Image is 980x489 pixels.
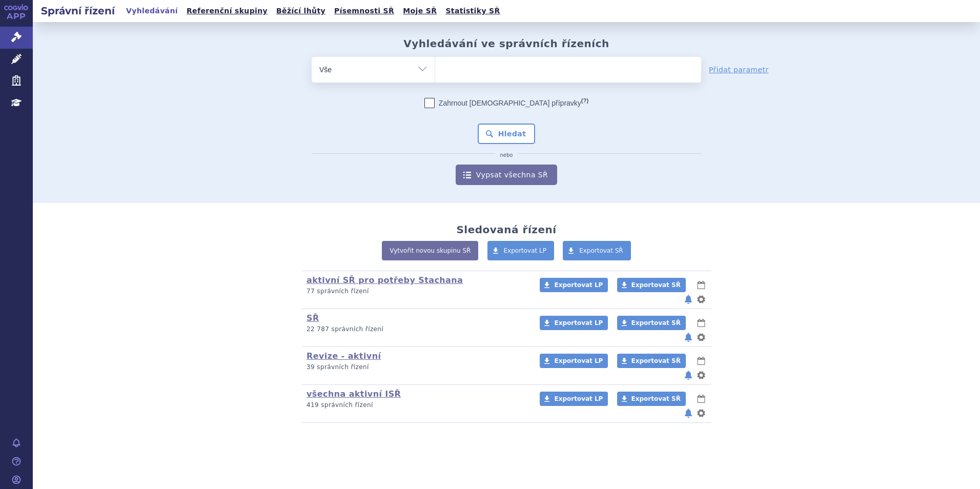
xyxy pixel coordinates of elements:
[540,316,608,330] a: Exportovat LP
[495,152,518,158] i: nebo
[696,393,706,405] button: lhůty
[540,278,608,292] a: Exportovat LP
[442,4,503,18] a: Statistiky SŘ
[307,389,401,399] a: všechna aktivní ISŘ
[424,98,588,108] label: Zahrnout [DEMOGRAPHIC_DATA] přípravky
[631,395,681,402] span: Exportovat SŘ
[307,287,526,296] p: 77 správních řízení
[696,355,706,367] button: lhůty
[307,363,526,372] p: 39 správních řízení
[554,281,603,289] span: Exportovat LP
[403,37,609,50] h2: Vyhledávání ve správních řízeních
[617,354,686,368] a: Exportovat SŘ
[273,4,329,18] a: Běžící lhůty
[540,392,608,406] a: Exportovat LP
[696,293,706,305] button: nastavení
[563,241,631,260] a: Exportovat SŘ
[307,313,319,323] a: SŘ
[540,354,608,368] a: Exportovat LP
[307,325,526,334] p: 22 787 správních řízení
[696,279,706,291] button: lhůty
[183,4,271,18] a: Referenční skupiny
[696,369,706,381] button: nastavení
[382,241,478,260] a: Vytvořit novou skupinu SŘ
[307,351,381,361] a: Revize - aktivní
[696,407,706,419] button: nastavení
[617,316,686,330] a: Exportovat SŘ
[307,401,526,410] p: 419 správních řízení
[617,278,686,292] a: Exportovat SŘ
[487,241,555,260] a: Exportovat LP
[683,331,693,343] button: notifikace
[504,247,547,254] span: Exportovat LP
[709,65,769,75] a: Přidat parametr
[478,124,536,144] button: Hledat
[631,281,681,289] span: Exportovat SŘ
[554,357,603,364] span: Exportovat LP
[683,407,693,419] button: notifikace
[631,319,681,327] span: Exportovat SŘ
[683,369,693,381] button: notifikace
[456,165,557,185] a: Vypsat všechna SŘ
[696,317,706,329] button: lhůty
[456,223,556,236] h2: Sledovaná řízení
[33,4,123,18] h2: Správní řízení
[554,395,603,402] span: Exportovat LP
[617,392,686,406] a: Exportovat SŘ
[400,4,440,18] a: Moje SŘ
[683,293,693,305] button: notifikace
[696,331,706,343] button: nastavení
[554,319,603,327] span: Exportovat LP
[123,4,181,18] a: Vyhledávání
[581,97,588,104] abbr: (?)
[307,275,463,285] a: aktivní SŘ pro potřeby Stachana
[631,357,681,364] span: Exportovat SŘ
[579,247,623,254] span: Exportovat SŘ
[331,4,397,18] a: Písemnosti SŘ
